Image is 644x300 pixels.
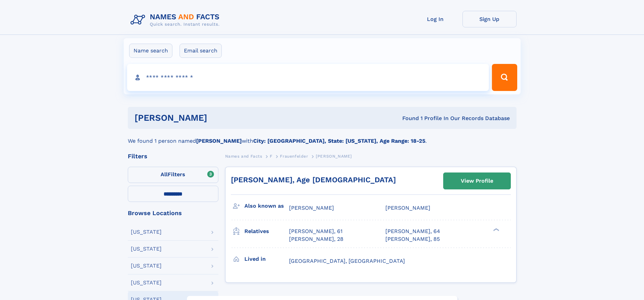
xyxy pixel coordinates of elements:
[244,200,289,212] h3: Also known as
[444,173,510,189] a: View Profile
[128,129,517,145] div: We found 1 person named with .
[270,152,272,160] a: F
[128,153,218,159] div: Filters
[129,44,172,58] label: Name search
[225,152,262,160] a: Names and Facts
[289,258,405,264] span: [GEOGRAPHIC_DATA], [GEOGRAPHIC_DATA]
[196,138,242,144] b: [PERSON_NAME]
[244,253,289,265] h3: Lived in
[131,263,162,269] div: [US_STATE]
[280,152,308,160] a: Frauenfelder
[231,176,396,184] a: [PERSON_NAME], Age [DEMOGRAPHIC_DATA]
[316,154,352,159] span: [PERSON_NAME]
[408,11,462,27] a: Log In
[131,246,162,252] div: [US_STATE]
[127,64,489,91] input: search input
[128,167,218,183] label: Filters
[180,44,222,58] label: Email search
[289,228,342,235] a: [PERSON_NAME], 61
[492,64,517,91] button: Search Button
[131,280,162,285] div: [US_STATE]
[128,210,218,216] div: Browse Locations
[462,11,517,27] a: Sign Up
[385,235,440,243] a: [PERSON_NAME], 85
[461,173,493,189] div: View Profile
[244,226,289,237] h3: Relatives
[385,228,440,235] a: [PERSON_NAME], 64
[135,114,305,122] h1: [PERSON_NAME]
[253,138,425,144] b: City: [GEOGRAPHIC_DATA], State: [US_STATE], Age Range: 18-25
[270,154,272,159] span: F
[492,228,500,232] div: ❯
[131,229,162,235] div: [US_STATE]
[385,205,430,211] span: [PERSON_NAME]
[161,171,168,178] span: All
[128,11,225,29] img: Logo Names and Facts
[305,115,510,122] div: Found 1 Profile In Our Records Database
[280,154,308,159] span: Frauenfelder
[289,235,343,243] a: [PERSON_NAME], 28
[289,205,334,211] span: [PERSON_NAME]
